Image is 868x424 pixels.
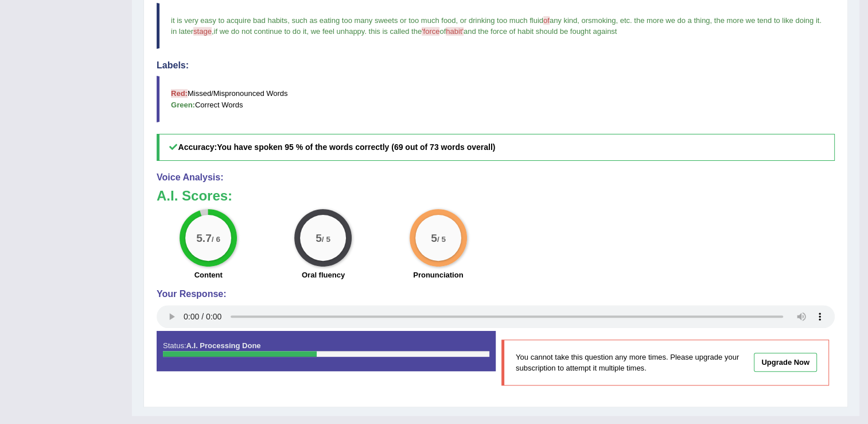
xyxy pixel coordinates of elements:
span: stage [193,27,212,36]
span: in later [171,27,193,36]
span: . [819,16,822,25]
span: habit' [446,27,464,36]
span: of [439,27,446,36]
b: A.I. Scores: [157,188,232,203]
h5: Accuracy: [157,134,835,161]
span: 'force [422,27,439,36]
b: Green: [171,101,195,109]
span: it is very easy to acquire bad habits [171,16,287,25]
h4: Your Response: [157,289,835,299]
small: / 5 [322,234,330,243]
label: Pronunciation [413,269,463,280]
span: if we do not continue to do it, we feel unhappy. this is called the [213,27,422,36]
span: of [543,16,550,25]
b: Red: [171,89,188,98]
span: , [287,16,290,25]
label: Content [194,269,223,280]
big: 5 [431,232,437,244]
span: and the force of habit should be fought against [464,27,617,36]
h4: Labels: [157,60,835,71]
big: 5.7 [196,232,212,244]
small: / 5 [437,234,446,243]
span: such as eating too many sweets or too much food, or drinking too much fluid [291,16,543,25]
span: , [212,27,214,36]
b: You have spoken 95 % of the words correctly (69 out of 73 words overall) [217,142,495,152]
a: Upgrade Now [754,353,817,372]
big: 5 [316,232,322,244]
span: any kind, or [550,16,588,25]
div: Status: [157,331,496,371]
strong: A.I. Processing Done [186,341,260,350]
label: Oral fluency [302,269,345,280]
small: / 6 [212,234,220,243]
span: smoking, etc. the more we do a thing, the more we tend to like doing it [588,16,819,25]
blockquote: Missed/Mispronounced Words Correct Words [157,76,835,122]
h4: Voice Analysis: [157,172,835,183]
p: You cannot take this question any more times. Please upgrade your subscription to attempt it mult... [516,352,742,373]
